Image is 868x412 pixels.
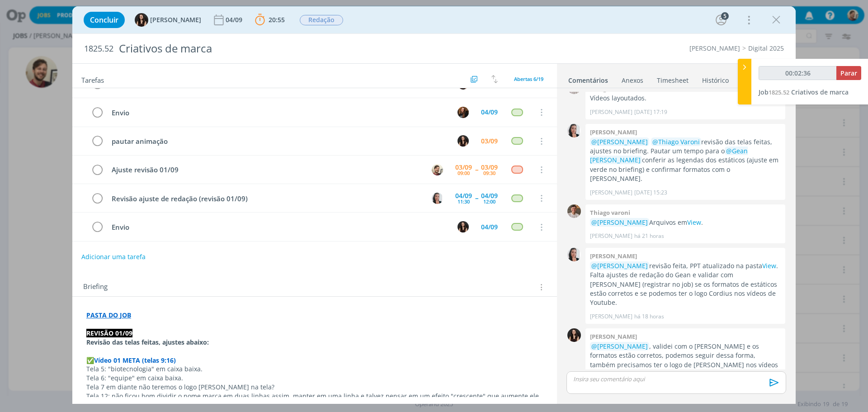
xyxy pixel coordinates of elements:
[591,342,648,350] span: @[PERSON_NAME]
[430,163,444,176] button: G
[456,220,470,234] button: I
[86,329,132,337] strong: REVISÃO 01/09
[81,74,104,85] span: Tarefas
[590,218,781,227] p: Arquivos em .
[299,14,344,26] button: Redação
[759,88,849,96] a: Job1825.52Criativos de marca
[481,224,498,230] div: 04/09
[456,134,470,148] button: I
[590,108,632,116] p: [PERSON_NAME]
[634,313,664,321] span: há 18 horas
[150,17,201,23] span: [PERSON_NAME]
[458,107,469,118] img: T
[840,69,857,77] span: Parar
[590,128,637,136] b: [PERSON_NAME]
[748,44,784,52] a: Digital 2025
[94,356,176,365] strong: Vídeo 01 META (telas 9:16)
[567,204,581,218] img: T
[590,137,781,184] p: revisão das telas feitas, ajustes no briefing. Pautar um tempo para o conferir as legendas dos es...
[769,88,789,96] span: 1825.52
[269,15,285,24] span: 20:55
[483,199,495,204] div: 12:00
[591,218,648,227] span: @[PERSON_NAME]
[687,218,701,227] a: View
[108,193,423,204] div: Revisão ajuste de redação (revisão 01/09)
[622,76,643,85] div: Anexos
[656,72,689,85] a: Timesheet
[86,338,209,346] strong: Revisão das telas feitas, ajustes abaixo:
[590,313,632,321] p: [PERSON_NAME]
[634,189,667,197] span: [DATE] 15:23
[455,193,472,199] div: 04/09
[590,261,781,308] p: revisão feita, PPT atualizado na pasta . Falta ajustes de redação do Gean e validar com [PERSON_N...
[590,332,637,341] b: [PERSON_NAME]
[84,12,125,28] button: Concluir
[591,137,648,146] span: @[PERSON_NAME]
[72,6,796,404] div: dialog
[84,44,113,54] span: 1825.52
[836,66,861,80] button: Parar
[481,193,498,199] div: 04/09
[253,13,287,27] button: 20:55
[108,136,449,147] div: pautar animação
[762,261,776,270] a: View
[689,44,740,52] a: [PERSON_NAME]
[108,164,423,175] div: Ajuste revisão 01/09
[483,170,495,175] div: 09:30
[86,383,543,392] p: Tela 7 em diante não teremos o logo [PERSON_NAME] na tela?
[86,311,131,319] a: PASTA DO JOB
[590,208,630,217] b: Thiago varoni
[590,189,632,197] p: [PERSON_NAME]
[432,193,443,204] img: C
[568,72,609,85] a: Comentários
[432,164,443,175] img: G
[634,108,667,116] span: [DATE] 17:19
[86,392,543,401] p: Tela 12: não ficou bom dividir o nome marca em duas linhas assim, manter em uma linha e talvez pe...
[135,13,201,27] button: I[PERSON_NAME]
[430,191,444,205] button: C
[81,249,146,265] button: Adicionar uma tarefa
[714,13,728,27] button: 5
[567,124,581,137] img: C
[590,147,748,164] span: @Gean [PERSON_NAME]
[475,195,478,201] span: --
[491,75,498,83] img: arrow-down-up.svg
[475,166,478,173] span: --
[481,109,498,115] div: 04/09
[226,17,244,23] div: 04/09
[481,164,498,170] div: 03/09
[652,137,700,146] span: @Thiago Varoni
[458,221,469,232] img: I
[791,88,849,96] span: Criativos de marca
[590,94,781,103] p: Vídeos layoutados.
[634,232,664,240] span: há 21 horas
[458,135,469,147] img: I
[108,107,449,118] div: Envio
[567,328,581,342] img: I
[86,356,94,365] strong: ✅
[458,170,470,175] div: 09:00
[590,252,637,260] b: [PERSON_NAME]
[455,164,472,170] div: 03/09
[300,15,343,25] span: Redação
[481,138,498,144] div: 03/09
[591,261,648,270] span: @[PERSON_NAME]
[721,12,729,20] div: 5
[514,76,543,82] span: Abertas 6/19
[90,16,118,24] span: Concluir
[86,374,543,383] p: Tela 6: "equipe" em caixa baixa.
[108,222,449,233] div: Envio
[702,72,729,85] a: Histórico
[83,281,108,293] span: Briefing
[458,199,470,204] div: 11:30
[590,232,632,240] p: [PERSON_NAME]
[115,38,489,60] div: Criativos de marca
[567,248,581,261] img: C
[135,13,148,27] img: I
[86,365,543,374] p: Tela 5: "biotecnologia" em caixa baixa.
[590,342,781,379] p: , validei com o [PERSON_NAME] e os formatos estão corretos, podemos seguir dessa forma, também pr...
[456,105,470,119] button: T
